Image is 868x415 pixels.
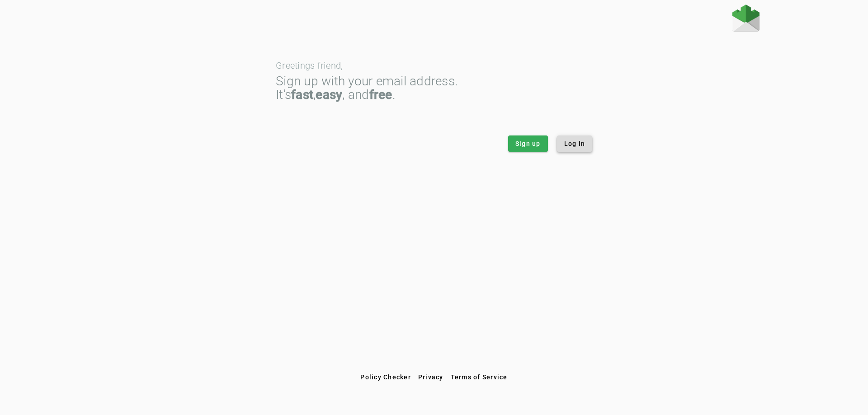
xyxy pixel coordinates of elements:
div: Sign up with your email address. It’s , , and . [276,75,592,102]
img: Fraudmarc Logo [732,5,759,32]
button: Privacy [415,369,447,385]
span: Privacy [418,373,443,381]
strong: easy [316,87,342,102]
span: Terms of Service [451,373,508,381]
button: Log in [557,135,593,152]
div: Greetings friend, [276,61,592,70]
span: Log in [564,139,585,148]
span: Sign up [515,139,541,148]
button: Terms of Service [447,369,511,385]
strong: free [369,87,392,102]
span: Policy Checker [360,373,411,381]
button: Sign up [508,135,548,152]
button: Policy Checker [357,369,415,385]
strong: fast [291,87,313,102]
